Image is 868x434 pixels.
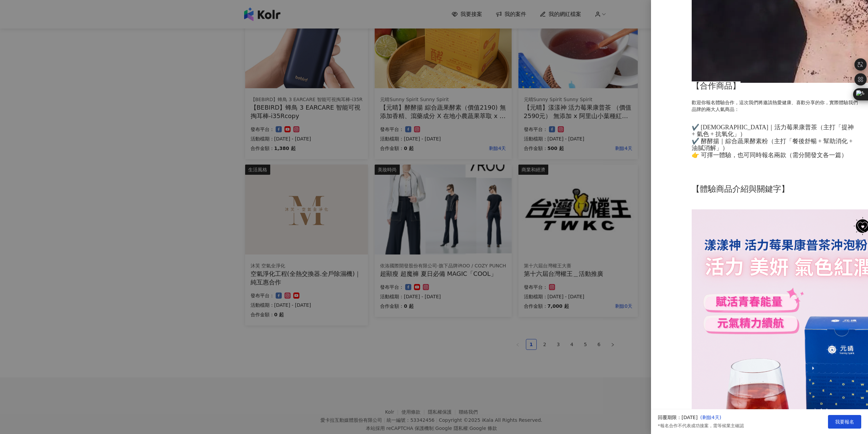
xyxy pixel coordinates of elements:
span: 【體驗商品介紹與關鍵字】 [692,185,789,193]
p: *報名合作不代表成功接案，需等候業主確認 [658,423,744,429]
span: 我要報名 [835,419,854,424]
p: 回覆期限：[DATE] [658,414,697,421]
span: 歡迎你報名體驗合作，這次我們將邀請熱愛健康、喜歡分享的你，實際體驗我們品牌的兩大人氣商品： [692,100,858,112]
span: 👉 可擇一體驗，也可同時報名兩款（需分開發文各一篇） [692,152,847,158]
p: ( 剩餘4天 ) [700,414,744,421]
button: 我要報名 [828,415,861,429]
span: ✔️ [DEMOGRAPHIC_DATA]｜活力莓果康普茶（主打「提神 + 氣色 + 抗氧化」） [692,124,854,138]
span: 【合作商品】 [692,81,741,90]
span: ✔️ 酵酵揚｜綜合蔬果酵素粉（主打「餐後舒暢 + 幫助消化 + 油膩消解」） [692,138,852,152]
